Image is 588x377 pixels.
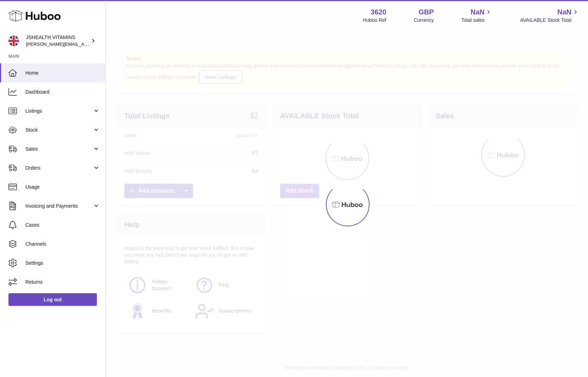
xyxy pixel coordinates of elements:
[520,17,580,24] span: AVAILABLE Stock Total
[25,260,100,266] span: Settings
[461,7,493,24] a: NaN Total sales
[419,7,434,17] strong: GBP
[461,17,493,24] span: Total sales
[25,222,100,228] span: Cases
[25,203,93,209] span: Invoicing and Payments
[26,34,89,48] div: JSHEALTH VITAMINS
[25,184,100,190] span: Usage
[8,293,97,306] a: Log out
[520,7,580,24] a: NaN AVAILABLE Stock Total
[25,146,93,152] span: Sales
[8,36,19,46] img: francesca@jshealthvitamins.com
[25,108,93,114] span: Listings
[25,279,100,285] span: Returns
[363,17,386,24] div: Huboo Ref
[25,241,100,247] span: Channels
[557,7,571,17] span: NaN
[25,70,100,76] span: Home
[470,7,484,17] span: NaN
[25,89,100,95] span: Dashboard
[25,127,93,133] span: Stock
[371,7,386,17] strong: 3620
[414,17,434,24] div: Currency
[26,41,141,47] span: [PERSON_NAME][EMAIL_ADDRESS][DOMAIN_NAME]
[25,165,93,171] span: Orders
